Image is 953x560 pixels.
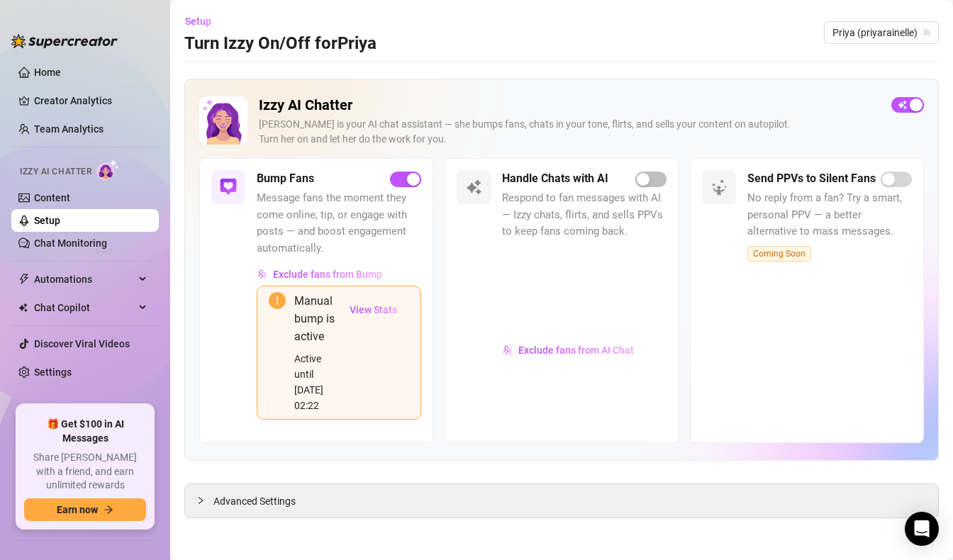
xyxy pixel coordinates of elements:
h5: Send PPVs to Silent Fans [747,170,876,187]
a: Settings [34,366,72,378]
span: Priya (priyarainelle) [832,22,930,43]
img: svg%3e [220,179,237,196]
button: View Stats [338,292,409,327]
a: Discover Viral Videos [34,338,130,349]
span: thunderbolt [18,274,30,285]
span: Advanced Settings [213,493,296,509]
button: Setup [184,10,223,33]
a: Setup [34,215,60,226]
a: Home [34,67,61,78]
span: View Stats [350,304,397,315]
span: Earn now [57,504,98,515]
span: 🎁 Get $100 in AI Messages [24,418,146,445]
span: collapsed [196,496,205,505]
span: No reply from a fan? Try a smart, personal PPV — a better alternative to mass messages. [747,190,912,240]
a: Chat Monitoring [34,237,107,249]
button: Earn nowarrow-right [24,498,146,521]
span: Exclude fans from AI Chat [518,345,634,356]
div: Active until [DATE] 02:22 [294,351,338,413]
span: Respond to fan messages with AI — Izzy chats, flirts, and sells PPVs to keep fans coming back. [502,190,667,240]
span: Setup [185,16,211,27]
span: exclamation-circle [269,292,286,309]
h5: Handle Chats with AI [502,170,608,187]
h3: Turn Izzy On/Off for Priya [184,33,377,55]
span: Message fans the moment they come online, tip, or engage with posts — and boost engagement automa... [257,190,421,257]
img: svg%3e [710,179,728,196]
span: Exclude fans from Bump [273,269,382,280]
span: Automations [34,268,135,291]
a: Content [34,192,70,203]
img: Izzy AI Chatter [199,96,247,145]
img: logo-BBDzfeDw.svg [11,34,118,48]
span: team [923,28,931,37]
div: [PERSON_NAME] is your AI chat assistant — she bumps fans, chats in your tone, flirts, and sells y... [259,117,880,147]
div: Manual bump is active [294,292,338,345]
img: AI Chatter [97,159,119,180]
h5: Bump Fans [257,170,314,187]
img: Chat Copilot [18,303,28,313]
span: arrow-right [104,505,113,515]
span: Chat Copilot [34,296,135,319]
a: Creator Analytics [34,89,147,112]
a: Team Analytics [34,123,104,135]
span: Izzy AI Chatter [20,165,91,179]
button: Exclude fans from AI Chat [502,339,635,362]
img: svg%3e [465,179,482,196]
div: Open Intercom Messenger [905,512,939,546]
h2: Izzy AI Chatter [259,96,880,114]
span: Coming Soon [747,246,811,262]
img: svg%3e [257,269,267,279]
div: collapsed [196,493,213,508]
button: Exclude fans from Bump [257,263,383,286]
img: svg%3e [503,345,513,355]
span: Share [PERSON_NAME] with a friend, and earn unlimited rewards [24,451,146,493]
